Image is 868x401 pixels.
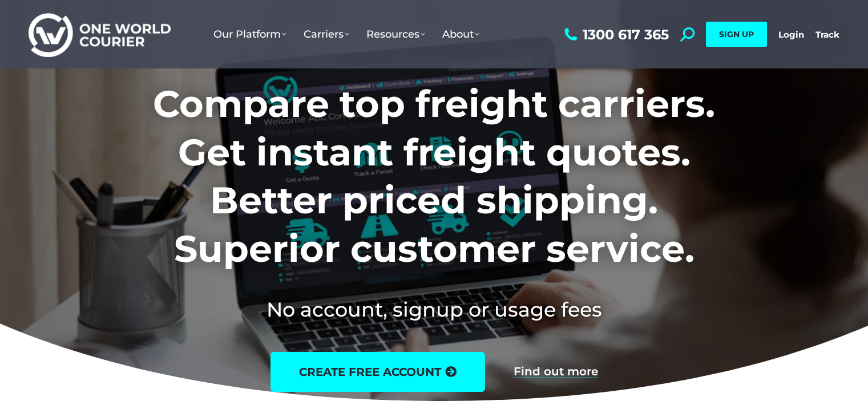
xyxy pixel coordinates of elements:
[304,28,349,40] span: Carriers
[358,17,434,52] a: Resources
[442,28,479,40] span: About
[78,295,790,323] h2: No account, signup or usage fees
[434,17,488,52] a: About
[562,27,669,42] a: 1300 617 365
[271,352,485,392] a: create free account
[514,366,598,378] a: Find out more
[706,22,767,47] a: SIGN UP
[815,29,839,40] a: Track
[213,28,286,40] span: Our Platform
[366,28,425,40] span: Resources
[29,11,171,58] img: One World Courier
[719,29,754,39] span: SIGN UP
[205,17,295,52] a: Our Platform
[295,17,358,52] a: Carriers
[778,29,804,40] a: Login
[78,80,790,273] h1: Compare top freight carriers. Get instant freight quotes. Better priced shipping. Superior custom...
